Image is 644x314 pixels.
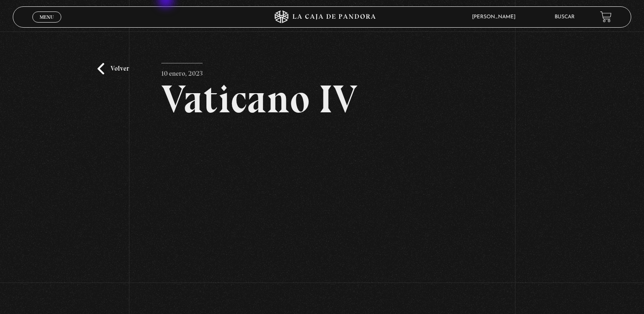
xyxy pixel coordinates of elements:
a: Buscar [555,14,575,20]
a: Volver [97,63,129,74]
span: [PERSON_NAME] [468,14,524,20]
span: Menu [40,14,54,20]
a: View your shopping cart [600,11,612,23]
p: 10 enero, 2023 [161,63,203,80]
span: Cerrar [37,22,57,28]
h2: Vaticano IV [161,80,483,119]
